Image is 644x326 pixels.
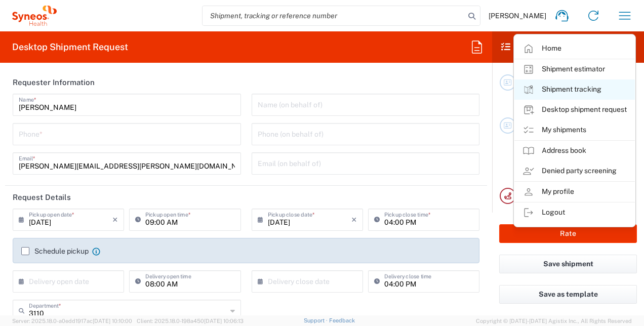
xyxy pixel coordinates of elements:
span: [DATE] 10:06:13 [204,318,244,324]
input: Shipment, tracking or reference number [203,6,465,25]
a: Shipment estimator [514,59,635,79]
a: Logout [514,202,635,223]
button: Rate [499,224,637,243]
h2: Requester Information [13,77,95,88]
label: Schedule pickup [21,247,89,255]
a: Desktop shipment request [514,100,635,120]
span: [PERSON_NAME] [489,11,546,20]
span: Server: 2025.18.0-a0edd1917ac [12,318,132,324]
span: [DATE] 10:10:00 [93,318,132,324]
button: Save as template [499,285,637,304]
span: Client: 2025.18.0-198a450 [137,318,244,324]
button: Save shipment [499,255,637,273]
a: Feedback [329,317,355,323]
a: Denied party screening [514,161,635,181]
i: × [351,212,357,228]
a: My profile [514,182,635,202]
a: Shipment tracking [514,79,635,100]
a: Address book [514,141,635,161]
h2: Request Details [13,192,71,202]
a: Home [514,38,635,59]
a: Support [304,317,329,323]
h2: Shipment Checklist [501,41,601,53]
a: My shipments [514,120,635,140]
span: Copyright © [DATE]-[DATE] Agistix Inc., All Rights Reserved [476,316,632,325]
h2: Desktop Shipment Request [12,41,128,53]
i: × [112,212,118,228]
